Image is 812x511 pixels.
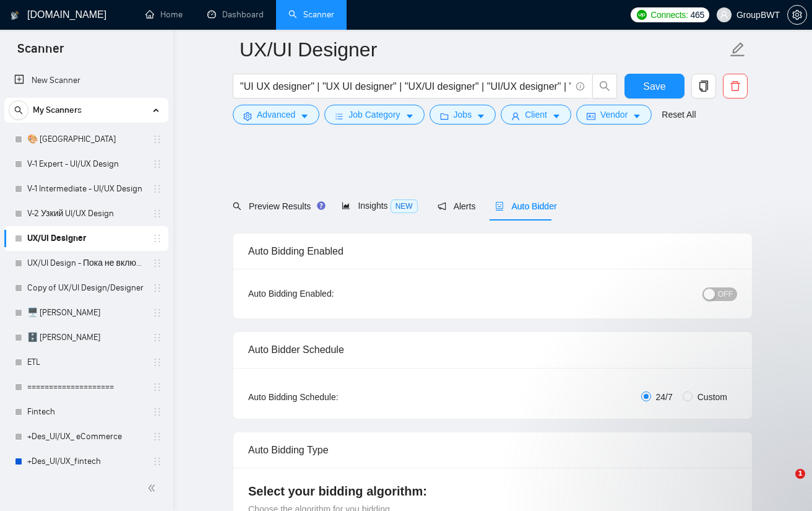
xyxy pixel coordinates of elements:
span: user [511,111,520,121]
span: idcard [587,111,595,121]
span: Preview Results [233,201,322,211]
span: Advanced [257,108,295,121]
a: New Scanner [14,68,158,93]
span: NEW [391,199,418,213]
span: delete [723,81,747,92]
span: info-circle [576,82,584,90]
span: search [593,81,616,92]
div: Tooltip anchor [316,200,327,211]
button: delete [723,74,748,98]
a: V-1 Expert - UI/UX Design [27,152,145,177]
span: Client [525,108,547,121]
a: V-1 Intermediate - UI/UX Design [27,177,145,201]
span: copy [692,81,715,92]
button: copy [691,74,716,98]
span: holder [152,382,162,392]
span: holder [152,432,162,442]
span: setting [788,10,806,20]
span: holder [152,258,162,268]
button: search [9,100,28,120]
span: double-left [147,482,160,494]
span: Alerts [438,201,476,211]
span: folder [440,111,449,121]
span: user [720,11,728,19]
span: 24/7 [651,390,678,404]
a: UX/UI Designer [27,226,145,251]
div: Auto Bidding Enabled: [248,287,411,300]
a: +Des_UI/UX_ eCommerce [27,424,145,449]
button: idcardVendorcaret-down [576,105,652,124]
span: Job Category [348,108,400,121]
span: robot [495,202,504,211]
img: upwork-logo.png [637,10,647,20]
li: New Scanner [4,68,168,93]
div: Auto Bidding Type [248,432,737,468]
span: holder [152,357,162,367]
button: userClientcaret-down [501,105,571,124]
span: Insights [342,201,417,211]
span: bars [335,111,343,121]
a: setting [787,10,807,20]
a: homeHome [145,9,183,20]
span: 465 [691,8,704,22]
a: +Des_UI/UX_fintech [27,449,145,474]
span: holder [152,209,162,219]
span: caret-down [405,111,414,121]
span: Connects: [650,8,688,22]
span: holder [152,159,162,169]
a: UX/UI Design - Пока не включать [27,251,145,276]
span: holder [152,308,162,318]
span: OFF [718,287,733,301]
a: Reset All [662,108,696,121]
span: Vendor [600,108,628,121]
span: Scanner [7,40,74,66]
span: holder [152,283,162,293]
span: holder [152,134,162,144]
img: logo [11,6,19,25]
span: setting [243,111,252,121]
button: folderJobscaret-down [430,105,496,124]
span: My Scanners [33,98,82,123]
button: settingAdvancedcaret-down [233,105,319,124]
span: area-chart [342,201,350,210]
span: caret-down [477,111,485,121]
div: Auto Bidder Schedule [248,332,737,367]
a: searchScanner [288,9,334,20]
div: Auto Bidding Schedule: [248,390,411,404]
span: search [9,106,28,115]
span: caret-down [300,111,309,121]
button: barsJob Categorycaret-down [324,105,424,124]
span: holder [152,234,162,243]
span: caret-down [552,111,561,121]
a: dashboardDashboard [207,9,264,20]
a: V-2 Узкий UI/UX Design [27,201,145,226]
span: holder [152,333,162,343]
button: Save [624,74,685,98]
span: holder [152,184,162,194]
span: edit [730,41,746,58]
a: 🖥️ [PERSON_NAME] [27,300,145,325]
span: Custom [693,390,732,404]
span: 1 [795,469,805,479]
input: Scanner name... [240,34,727,65]
span: Auto Bidder [495,201,556,211]
span: Save [643,79,665,94]
span: notification [438,202,446,211]
button: setting [787,5,807,25]
span: holder [152,407,162,417]
a: Fintech [27,400,145,424]
span: search [233,202,241,211]
div: Auto Bidding Enabled [248,234,737,269]
a: 🗄️ [PERSON_NAME] [27,325,145,350]
button: search [592,74,617,98]
a: 🎨 [GEOGRAPHIC_DATA] [27,127,145,152]
span: holder [152,456,162,466]
span: Jobs [454,108,472,121]
a: Copy of UX/UI Design/Designer [27,276,145,300]
a: ETL [27,350,145,375]
input: Search Freelance Jobs... [240,79,571,94]
iframe: Intercom live chat [770,469,800,499]
span: caret-down [633,111,641,121]
a: ==================== [27,375,145,400]
h4: Select your bidding algorithm: [248,483,737,500]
